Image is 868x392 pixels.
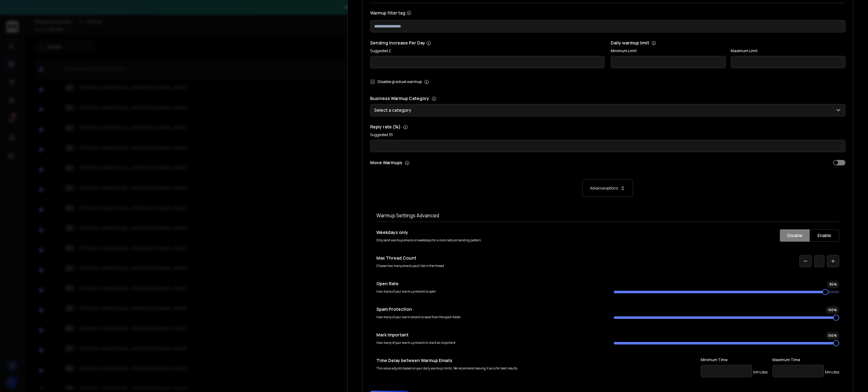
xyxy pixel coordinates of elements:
div: 100 % [826,332,839,340]
p: Move Warmups [370,160,606,166]
label: Maximum Limit [731,48,845,53]
p: Minutes [825,370,839,375]
p: Select a category [374,107,414,113]
p: How many of your warm emails to save from the spam folder [376,315,602,319]
p: This value adjusts based on your daily warmup limits. We recommend leaving it as is for best resu... [376,366,698,371]
div: 100 % [826,306,839,314]
h1: Warmup Settings Advanced [376,212,839,219]
p: Minutes [753,370,768,375]
p: Open Rate [376,281,602,287]
p: Max Thread Count [376,255,602,261]
p: How many of your warm up emails to open [376,289,602,294]
p: Time Delay between Warmup Emails [376,357,698,364]
p: Daily warmup limit [611,40,845,46]
p: How many of your warm up emails to mark as important [376,340,602,345]
label: Minimum Limit [611,48,725,53]
p: Mark Important [376,332,602,338]
label: Warmup filter tag [370,10,845,15]
label: Minimum Time [701,357,768,362]
p: Business Warmup Category [370,95,845,102]
p: Sending Increase Per Day [370,40,605,46]
button: Enable [810,229,839,242]
label: Disable gradual warmup [378,79,422,84]
div: 95 % [827,281,839,288]
button: Advance options [376,179,839,197]
label: Maximum Time [772,357,839,362]
p: Weekdays only [376,229,602,236]
p: Only send warmup emails on weekdays for a more natural sending pattern [376,238,602,243]
p: Advance options [590,186,618,191]
p: Suggested 2 [370,48,605,53]
p: Suggested 35 [370,132,845,137]
p: Reply rate (%) [370,124,845,130]
p: Spam Protection [376,306,602,312]
p: Choose how many emails you'd like in the thread [376,264,602,268]
button: Disable [780,229,810,242]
